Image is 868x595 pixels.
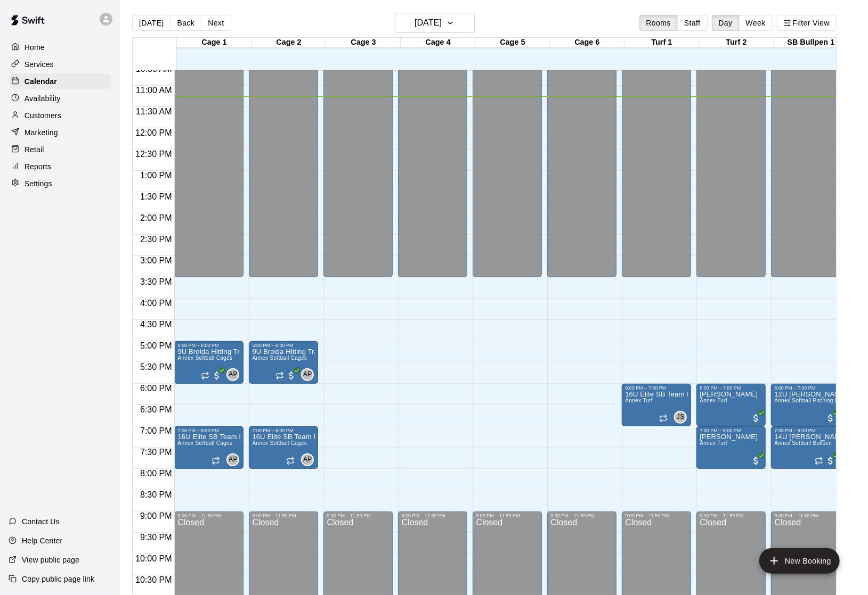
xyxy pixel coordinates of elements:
div: 6:00 PM – 7:00 PM [700,385,762,391]
div: 7:00 PM – 8:00 PM [177,428,240,433]
span: Alexa Potts [231,453,239,466]
p: Settings [25,178,52,189]
span: Recurring event [212,457,220,465]
p: Services [25,59,54,70]
div: 5:00 PM – 6:00 PM [177,343,240,348]
span: 6:00 PM [137,384,175,393]
span: Annex Softball Cages [252,440,307,446]
p: Help Center [22,535,62,546]
span: All customers have paid [825,413,836,424]
div: Alexa Potts [301,453,314,466]
span: 1:00 PM [137,171,175,180]
p: Copy public page link [22,574,94,584]
span: 5:30 PM [137,362,175,371]
div: 9:00 PM – 11:59 PM [401,513,464,518]
div: SB Bullpen 1 [774,38,848,48]
span: 12:30 PM [133,150,174,159]
div: 9:00 PM – 11:59 PM [252,513,315,518]
p: Home [25,42,45,53]
span: 8:30 PM [137,490,175,499]
span: 5:00 PM [137,341,175,350]
span: Alexa Potts [305,368,314,381]
div: 5:00 PM – 6:00 PM: 9U Broida Hitting Training [249,341,318,384]
span: Annex Softball Cages [252,355,307,361]
span: AP [303,369,312,380]
div: 6:00 PM – 7:00 PM [625,385,688,391]
span: 11:00 AM [133,86,175,95]
button: [DATE] [395,13,475,33]
span: AP [229,454,238,465]
a: Availability [9,90,111,106]
span: 4:30 PM [137,320,175,329]
p: Availability [25,93,61,104]
span: 10:30 PM [133,575,174,584]
button: Filter View [777,15,837,31]
p: Retail [25,144,44,155]
a: Services [9,56,111,72]
p: Contact Us [22,516,60,527]
a: Reports [9,159,111,175]
span: Alexa Potts [231,368,239,381]
span: Annex Turf [625,398,653,403]
h6: [DATE] [415,15,442,30]
a: Home [9,39,111,55]
span: 9:30 PM [137,533,175,542]
div: 6:00 PM – 7:00 PM: Matt Smith [696,384,766,426]
div: Cage 5 [475,38,550,48]
span: Alexa Potts [305,453,314,466]
div: Alexa Potts [226,453,239,466]
div: Retail [9,142,111,158]
button: Rooms [639,15,678,31]
div: 7:00 PM – 8:00 PM [774,428,837,433]
div: Turf 1 [624,38,699,48]
p: Marketing [25,127,58,138]
div: Alexa Potts [226,368,239,381]
span: Jess Schmittling [678,411,687,424]
span: 1:30 PM [137,192,175,201]
p: Customers [25,110,61,121]
span: 12:00 PM [133,128,174,137]
span: Annex Turf [700,398,727,403]
span: Recurring event [275,371,284,380]
span: All customers have paid [212,370,222,381]
span: All customers have paid [286,370,297,381]
p: View public page [22,555,79,565]
div: 9:00 PM – 11:59 PM [625,513,688,518]
span: Annex Softball Pitching Lane [774,398,847,403]
a: Settings [9,176,111,192]
div: Marketing [9,125,111,141]
div: 6:00 PM – 7:00 PM: 12U McAllister Team Practice [771,384,840,426]
div: 9:00 PM – 11:59 PM [476,513,539,518]
span: Recurring event [815,457,823,465]
span: AP [229,369,238,380]
p: Reports [25,161,51,172]
p: Calendar [25,76,57,87]
span: Recurring event [201,371,209,380]
span: Annex Softball Cages [177,355,232,361]
span: All customers have paid [825,456,836,466]
span: 7:30 PM [137,448,175,457]
span: Annex Turf [700,440,727,446]
div: Cage 2 [252,38,326,48]
button: Back [170,15,201,31]
button: Day [712,15,740,31]
span: 6:30 PM [137,405,175,414]
div: 7:00 PM – 8:00 PM: 16U Elite SB Team Practice [249,426,318,469]
button: Week [739,15,773,31]
span: 2:00 PM [137,213,175,222]
span: 3:00 PM [137,256,175,265]
span: Annex Softball Bullpen [774,440,832,446]
div: 7:00 PM – 8:00 PM [700,428,762,433]
div: 9:00 PM – 11:59 PM [550,513,613,518]
div: Calendar [9,73,111,89]
div: 6:00 PM – 7:00 PM: 16U Elite SB Team Practice [622,384,691,426]
span: Recurring event [286,457,295,465]
span: AP [303,454,312,465]
div: 7:00 PM – 8:00 PM: 14U Soderlund P&C Training [771,426,840,469]
span: 2:30 PM [137,235,175,244]
span: 10:00 PM [133,554,174,563]
div: Cage 3 [326,38,401,48]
